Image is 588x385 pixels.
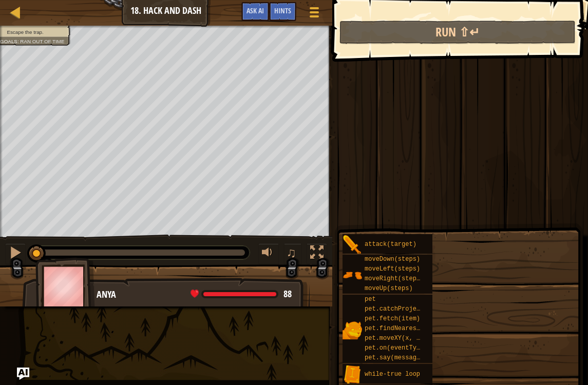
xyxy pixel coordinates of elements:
[7,29,43,35] span: Escape the trap.
[343,320,362,340] img: portrait.png
[241,2,269,21] button: Ask AI
[365,305,461,313] span: pet.catchProjectile(arrow)
[365,344,461,352] span: pet.on(eventType, handler)
[365,241,416,248] span: attack(target)
[284,243,301,264] button: ♫
[365,265,420,273] span: moveLeft(steps)
[5,243,26,264] button: ⌘ + P: Pause
[343,235,362,255] img: portrait.png
[274,6,291,15] span: Hints
[307,243,327,264] button: Toggle fullscreen
[35,258,95,315] img: thang_avatar_frame.png
[365,275,424,282] span: moveRight(steps)
[20,38,64,44] span: Ran out of time
[339,21,576,44] button: Run ⇧↵
[286,245,296,260] span: ♫
[17,38,20,44] span: :
[283,287,292,300] span: 88
[365,354,424,361] span: pet.say(message)
[246,6,264,15] span: Ask AI
[365,296,376,303] span: pet
[343,365,362,384] img: portrait.png
[191,290,292,299] div: health: 88 / 88
[365,371,420,378] span: while-true loop
[17,368,29,380] button: Ask AI
[365,285,413,292] span: moveUp(steps)
[258,243,279,264] button: Adjust volume
[365,256,420,263] span: moveDown(steps)
[343,265,362,285] img: portrait.png
[97,288,299,301] div: Anya
[365,335,424,342] span: pet.moveXY(x, y)
[365,315,420,322] span: pet.fetch(item)
[365,325,464,332] span: pet.findNearestByType(type)
[301,2,327,26] button: Show game menu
